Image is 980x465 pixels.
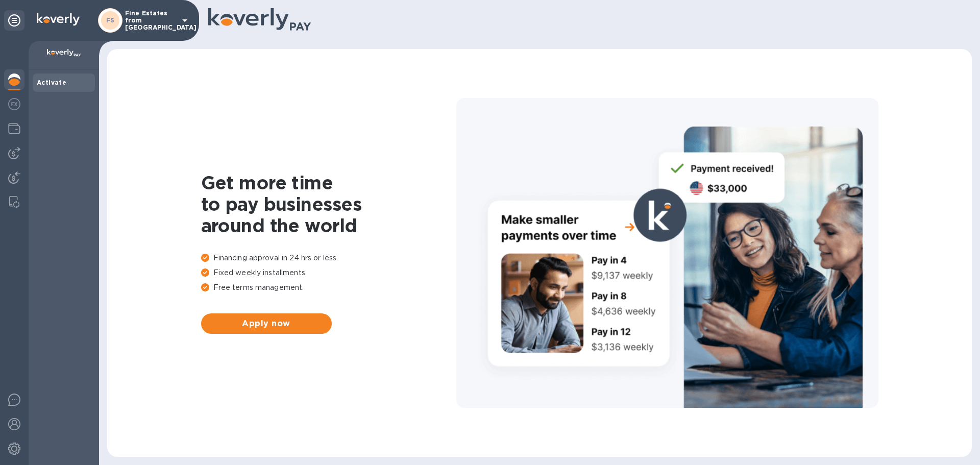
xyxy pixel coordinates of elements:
span: Apply now [209,317,324,330]
p: Free terms management. [201,282,456,293]
p: Fine Estates from [GEOGRAPHIC_DATA] [125,10,176,31]
img: Logo [37,13,80,26]
b: FS [106,16,115,24]
img: Wallets [8,123,20,135]
b: Activate [37,79,66,86]
img: Foreign exchange [8,98,20,110]
p: Fixed weekly installments. [201,267,456,278]
p: Financing approval in 24 hrs or less. [201,253,456,263]
button: Apply now [201,313,332,334]
div: Unpin categories [4,10,24,31]
h1: Get more time to pay businesses around the world [201,172,456,236]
